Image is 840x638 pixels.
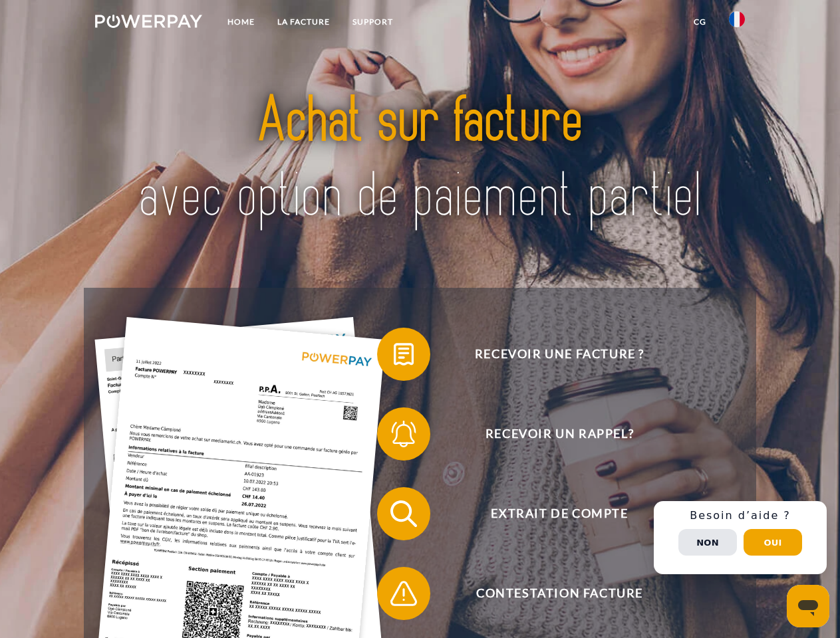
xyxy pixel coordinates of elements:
img: qb_bell.svg [387,417,420,451]
a: LA FACTURE [266,10,341,34]
span: Contestation Facture [396,567,722,620]
button: Recevoir un rappel? [377,407,723,461]
a: Support [341,10,404,34]
iframe: Bouton de lancement de la fenêtre de messagerie [787,585,829,627]
button: Oui [744,529,802,556]
span: Recevoir une facture ? [396,328,722,381]
span: Recevoir un rappel? [396,407,722,461]
a: CG [682,10,718,34]
button: Contestation Facture [377,567,723,620]
img: logo-powerpay-white.svg [95,15,202,28]
span: Extrait de compte [396,487,722,540]
button: Recevoir une facture ? [377,328,723,381]
div: Schnellhilfe [654,501,827,574]
img: title-powerpay_fr.svg [127,64,713,255]
img: qb_search.svg [387,497,420,530]
h3: Besoin d’aide ? [662,509,819,522]
img: qb_warning.svg [387,577,420,610]
button: Non [678,529,737,556]
button: Extrait de compte [377,487,723,540]
a: Home [216,10,266,34]
img: qb_bill.svg [387,338,420,371]
img: fr [729,11,745,27]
